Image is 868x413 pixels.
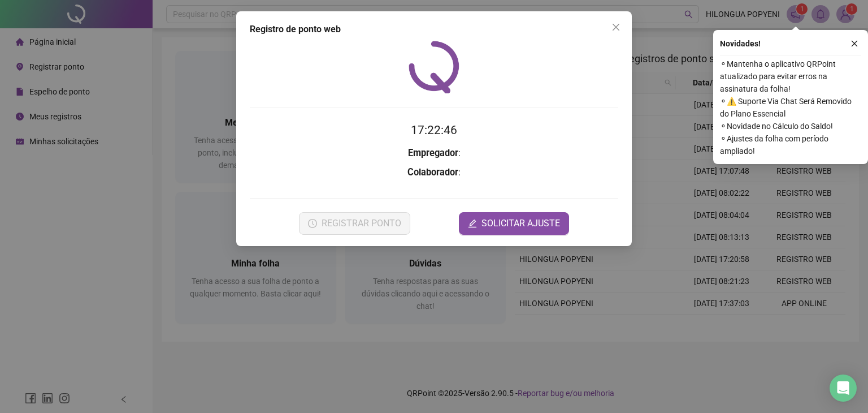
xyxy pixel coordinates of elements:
[720,132,861,157] span: ⚬ Ajustes da folha com período ampliado!
[830,375,857,402] div: Open Intercom Messenger
[408,148,458,158] strong: Empregador
[250,165,618,180] h3: :
[407,167,458,178] strong: Colaborador
[850,40,858,48] span: close
[720,120,861,132] span: ⚬ Novidade no Cálculo do Saldo!
[607,18,625,36] button: Close
[299,212,410,235] button: REGISTRAR PONTO
[481,217,560,230] span: SOLICITAR AJUSTE
[720,37,761,50] span: Novidades !
[459,212,569,235] button: editSOLICITAR AJUSTE
[409,41,459,93] img: QRPoint
[468,219,477,228] span: edit
[720,95,861,120] span: ⚬ ⚠️ Suporte Via Chat Será Removido do Plano Essencial
[611,23,620,32] span: close
[250,23,618,36] div: Registro de ponto web
[720,58,861,95] span: ⚬ Mantenha o aplicativo QRPoint atualizado para evitar erros na assinatura da folha!
[250,146,618,161] h3: :
[411,123,457,137] time: 17:22:46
